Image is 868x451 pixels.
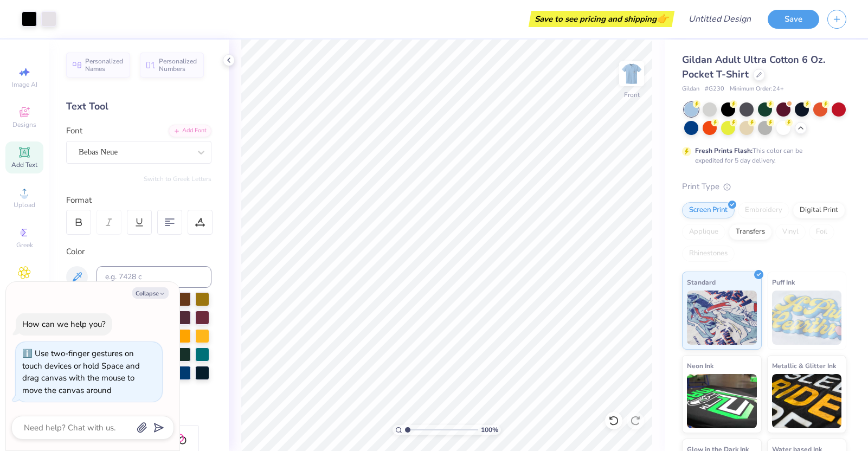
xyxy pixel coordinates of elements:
[682,224,725,240] div: Applique
[793,202,845,218] div: Digital Print
[621,63,642,85] img: Front
[66,194,213,207] div: Format
[738,202,789,218] div: Embroidery
[682,202,735,218] div: Screen Print
[729,224,772,240] div: Transfers
[687,360,713,371] span: Neon Ink
[687,276,716,288] span: Standard
[97,266,211,288] input: e.g. 7428 c
[687,374,757,428] img: Neon Ink
[12,120,36,129] span: Designs
[657,12,668,25] span: 👉
[132,287,169,299] button: Collapse
[481,425,498,435] span: 100 %
[531,11,672,27] div: Save to see pricing and shipping
[680,8,760,30] input: Untitled Design
[682,246,735,262] div: Rhinestones
[66,125,82,137] label: Font
[695,146,753,155] strong: Fresh Prints Flash:
[772,276,795,288] span: Puff Ink
[624,90,640,100] div: Front
[5,281,43,298] span: Clipart & logos
[66,246,211,258] div: Color
[705,85,724,94] span: # G230
[682,181,846,193] div: Print Type
[16,241,33,249] span: Greek
[809,224,834,240] div: Foil
[169,125,211,137] div: Add Font
[144,175,211,183] button: Switch to Greek Letters
[159,57,197,73] span: Personalized Numbers
[11,160,37,169] span: Add Text
[772,360,836,371] span: Metallic & Glitter Ink
[682,85,699,94] span: Gildan
[85,57,124,73] span: Personalized Names
[687,291,757,345] img: Standard
[695,146,828,165] div: This color can be expedited for 5 day delivery.
[14,201,35,209] span: Upload
[12,80,37,89] span: Image AI
[22,319,106,330] div: How can we help you?
[66,99,211,114] div: Text Tool
[768,10,819,29] button: Save
[22,348,140,396] div: Use two-finger gestures on touch devices or hold Space and drag canvas with the mouse to move the...
[730,85,784,94] span: Minimum Order: 24 +
[772,291,842,345] img: Puff Ink
[772,374,842,428] img: Metallic & Glitter Ink
[775,224,806,240] div: Vinyl
[682,53,825,81] span: Gildan Adult Ultra Cotton 6 Oz. Pocket T-Shirt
